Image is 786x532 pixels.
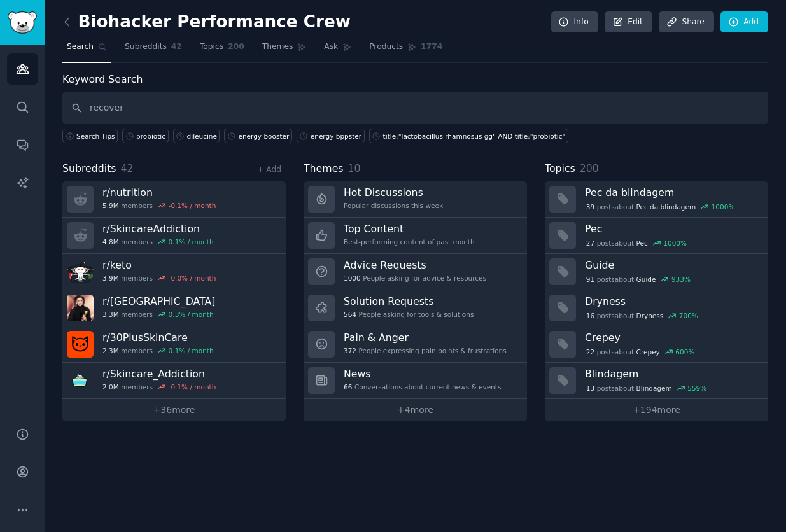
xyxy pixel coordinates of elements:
a: dileucine [173,129,220,143]
h2: Biohacker Performance Crew [62,12,351,32]
div: 600 % [675,347,694,356]
img: GummySearch logo [8,11,37,34]
div: -0.0 % / month [169,274,216,283]
a: Blindagem13postsaboutBlindagem559% [545,363,768,399]
span: Ask [324,41,338,53]
span: Themes [262,41,293,53]
h3: Top Content [344,222,475,235]
h3: Advice Requests [344,258,486,272]
span: 27 [586,239,594,248]
h3: Hot Discussions [344,186,443,199]
a: Crepey22postsaboutCrepey600% [545,326,768,363]
div: members [102,310,215,319]
a: Top ContentBest-performing content of past month [304,218,527,254]
span: 3.3M [102,310,119,319]
div: dileucine [187,132,217,141]
a: r/Skincare_Addiction2.0Mmembers-0.1% / month [62,363,286,399]
span: 13 [586,384,594,393]
span: 2.0M [102,382,119,391]
a: r/[GEOGRAPHIC_DATA]3.3Mmembers0.3% / month [62,290,286,326]
h3: Crepey [585,331,759,344]
h3: Pain & Anger [344,331,507,344]
div: -0.1 % / month [169,201,216,210]
a: Dryness16postsaboutDryness700% [545,290,768,326]
span: 372 [344,346,356,355]
a: Search [62,37,111,63]
div: members [102,201,216,210]
span: Pec da blindagem [636,202,696,211]
div: 0.1 % / month [169,346,214,355]
a: Info [551,11,598,33]
span: Guide [636,275,656,284]
span: Subreddits [125,41,167,53]
div: title:"lactobacillus rhamnosus gg" AND title:"probiotic" [383,132,566,141]
div: 700 % [679,311,698,320]
img: brasil [67,295,94,321]
span: Search Tips [76,132,115,141]
a: energy booster [224,129,291,143]
div: 1000 % [712,202,735,211]
span: 3.9M [102,274,119,283]
div: post s about [585,274,692,285]
h3: r/ 30PlusSkinCare [102,331,214,344]
div: energy booster [238,132,289,141]
span: 91 [586,275,594,284]
h3: News [344,367,501,381]
label: Keyword Search [62,73,143,85]
h3: Blindagem [585,367,759,381]
h3: r/ Skincare_Addiction [102,367,216,381]
a: Pec27postsaboutPec1000% [545,218,768,254]
div: 933 % [671,275,691,284]
div: People asking for advice & resources [344,274,486,283]
div: Conversations about current news & events [344,382,501,391]
span: 200 [228,41,244,53]
img: 30PlusSkinCare [67,331,94,358]
a: r/nutrition5.9Mmembers-0.1% / month [62,181,286,218]
input: Keyword search in audience [62,92,768,124]
span: 4.8M [102,237,119,246]
span: 42 [171,41,182,53]
button: Search Tips [62,129,118,143]
a: + Add [257,165,281,174]
span: Dryness [636,311,664,320]
span: 1000 [344,274,361,283]
span: Themes [304,161,344,177]
a: Hot DiscussionsPopular discussions this week [304,181,527,218]
div: People asking for tools & solutions [344,310,474,319]
a: Themes [258,37,311,63]
a: Guide91postsaboutGuide933% [545,254,768,290]
div: 1000 % [663,239,687,248]
a: Pain & Anger372People expressing pain points & frustrations [304,326,527,363]
div: probiotic [136,132,165,141]
span: 10 [348,162,361,174]
span: Subreddits [62,161,116,177]
div: Popular discussions this week [344,201,443,210]
span: 66 [344,382,352,391]
span: Products [369,41,403,53]
a: title:"lactobacillus rhamnosus gg" AND title:"probiotic" [369,129,568,143]
span: Search [67,41,94,53]
img: Skincare_Addiction [67,367,94,394]
h3: Pec [585,222,759,235]
a: Subreddits42 [120,37,186,63]
a: Solution Requests564People asking for tools & solutions [304,290,527,326]
div: Best-performing content of past month [344,237,475,246]
span: 22 [586,347,594,356]
h3: r/ keto [102,258,216,272]
a: Topics200 [195,37,249,63]
h3: Solution Requests [344,295,474,308]
a: Products1774 [365,37,447,63]
a: +4more [304,399,527,421]
span: 2.3M [102,346,119,355]
a: Edit [605,11,652,33]
span: 42 [121,162,134,174]
a: probiotic [122,129,169,143]
span: 5.9M [102,201,119,210]
div: members [102,237,214,246]
span: 1774 [421,41,442,53]
a: Add [720,11,768,33]
a: News66Conversations about current news & events [304,363,527,399]
div: post s about [585,237,688,249]
h3: r/ SkincareAddiction [102,222,214,235]
span: Topics [200,41,223,53]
